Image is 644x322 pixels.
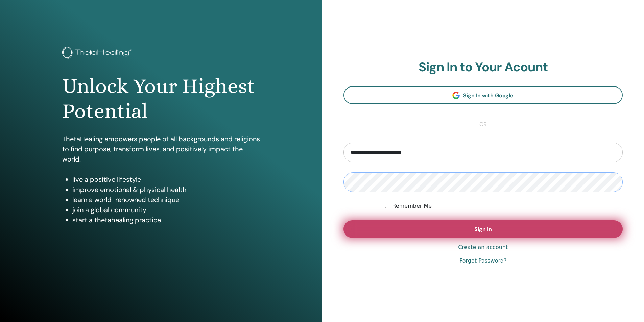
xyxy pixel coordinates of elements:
[459,257,506,265] a: Forgot Password?
[343,59,623,75] h2: Sign In to Your Acount
[72,205,260,215] li: join a global community
[343,220,623,238] button: Sign In
[72,174,260,184] li: live a positive lifestyle
[385,202,623,210] div: Keep me authenticated indefinitely or until I manually logout
[72,215,260,225] li: start a thetahealing practice
[62,134,260,164] p: ThetaHealing empowers people of all backgrounds and religions to find purpose, transform lives, a...
[392,202,432,210] label: Remember Me
[72,195,260,205] li: learn a world-renowned technique
[476,120,490,128] span: or
[458,243,508,251] a: Create an account
[343,86,623,104] a: Sign In with Google
[62,74,260,124] h1: Unlock Your Highest Potential
[474,226,492,233] span: Sign In
[72,184,260,195] li: improve emotional & physical health
[463,92,514,99] span: Sign In with Google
